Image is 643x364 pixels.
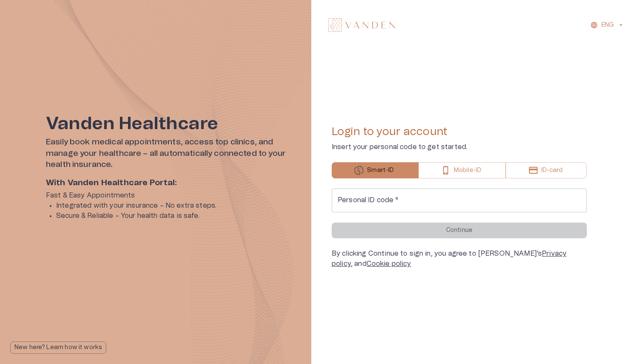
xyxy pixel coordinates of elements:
[10,341,106,354] button: New here? Learn how it works
[328,18,395,32] img: Vanden logo
[454,166,481,175] p: Mobile-ID
[589,19,626,31] button: ENG
[332,142,587,152] p: Insert your personal code to get started.
[506,162,587,178] button: ID-card
[367,260,411,267] a: Cookie policy
[418,162,506,178] button: Mobile-ID
[601,21,614,30] p: ENG
[367,166,394,175] p: Smart-ID
[332,162,418,178] button: Smart-ID
[332,125,587,138] h4: Login to your account
[541,166,563,175] p: ID-card
[14,343,102,352] p: New here? Learn how it works
[332,248,587,269] div: By clicking Continue to sign in, you agree to [PERSON_NAME]’s , and
[577,325,643,349] iframe: Help widget launcher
